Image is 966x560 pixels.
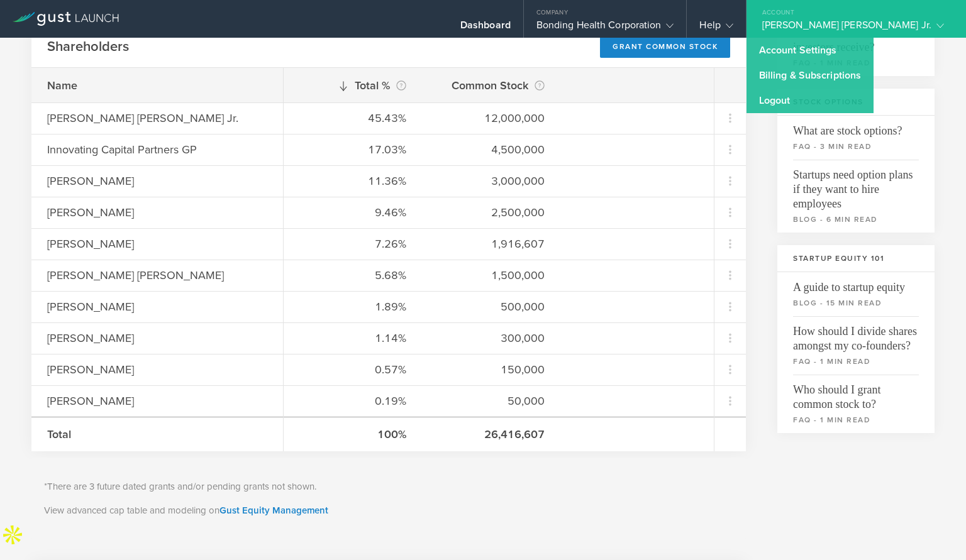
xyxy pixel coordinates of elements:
[47,38,129,56] h2: Shareholders
[299,204,406,221] div: 9.46%
[793,160,919,211] span: Startups need option plans if they want to hire employees
[793,375,919,412] span: Who should I grant common stock to?
[47,141,267,158] div: Innovating Capital Partners GP
[299,110,406,126] div: 45.43%
[438,330,545,346] div: 300,000
[299,330,406,346] div: 1.14%
[793,141,919,152] small: faq - 3 min read
[777,245,935,272] h3: Startup Equity 101
[762,19,944,38] div: [PERSON_NAME] [PERSON_NAME] Jr.
[777,375,935,433] a: Who should I grant common stock to?faq - 1 min read
[299,141,406,158] div: 17.03%
[299,361,406,378] div: 0.57%
[793,214,919,225] small: blog - 6 min read
[793,414,919,425] small: faq - 1 min read
[299,267,406,283] div: 5.68%
[438,361,545,378] div: 150,000
[47,236,267,252] div: [PERSON_NAME]
[438,299,545,315] div: 500,000
[460,19,511,38] div: Dashboard
[438,77,545,94] div: Common Stock
[299,393,406,409] div: 0.19%
[600,36,730,58] div: Grant Common Stock
[299,173,406,189] div: 11.36%
[438,110,545,126] div: 12,000,000
[438,426,545,442] div: 26,416,607
[438,204,545,221] div: 2,500,000
[777,272,935,316] a: A guide to startup equityblog - 15 min read
[793,272,919,295] span: A guide to startup equity
[793,116,919,138] span: What are stock options?
[699,19,733,38] div: Help
[44,480,733,494] p: *There are 3 future dated grants and/or pending grants not shown.
[793,356,919,367] small: faq - 1 min read
[438,236,545,252] div: 1,916,607
[47,77,267,94] div: Name
[47,393,267,409] div: [PERSON_NAME]
[219,505,328,516] a: Gust Equity Management
[47,299,267,315] div: [PERSON_NAME]
[777,160,935,233] a: Startups need option plans if they want to hire employeesblog - 6 min read
[299,299,406,315] div: 1.89%
[438,173,545,189] div: 3,000,000
[299,77,406,94] div: Total %
[793,316,919,353] span: How should I divide shares amongst my co-founders?
[536,19,674,38] div: Bonding Health Corporation
[47,330,267,346] div: [PERSON_NAME]
[47,426,267,442] div: Total
[47,204,267,221] div: [PERSON_NAME]
[438,393,545,409] div: 50,000
[44,503,733,518] p: View advanced cap table and modeling on
[47,173,267,189] div: [PERSON_NAME]
[47,267,267,283] div: [PERSON_NAME] [PERSON_NAME]
[777,116,935,160] a: What are stock options?faq - 3 min read
[47,110,267,126] div: [PERSON_NAME] [PERSON_NAME] Jr.
[438,141,545,158] div: 4,500,000
[299,426,406,442] div: 100%
[47,361,267,378] div: [PERSON_NAME]
[438,267,545,283] div: 1,500,000
[793,297,919,309] small: blog - 15 min read
[299,236,406,252] div: 7.26%
[777,316,935,375] a: How should I divide shares amongst my co-founders?faq - 1 min read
